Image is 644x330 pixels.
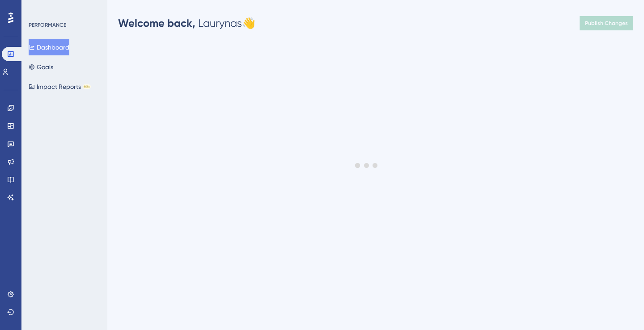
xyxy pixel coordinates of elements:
[29,79,91,95] button: Impact ReportsBETA
[29,59,53,75] button: Goals
[580,16,633,30] button: Publish Changes
[585,20,628,27] span: Publish Changes
[118,16,255,30] div: Laurynas 👋
[118,17,195,29] span: Welcome back,
[29,21,66,29] div: PERFORMANCE
[83,84,91,89] div: BETA
[29,39,69,55] button: Dashboard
